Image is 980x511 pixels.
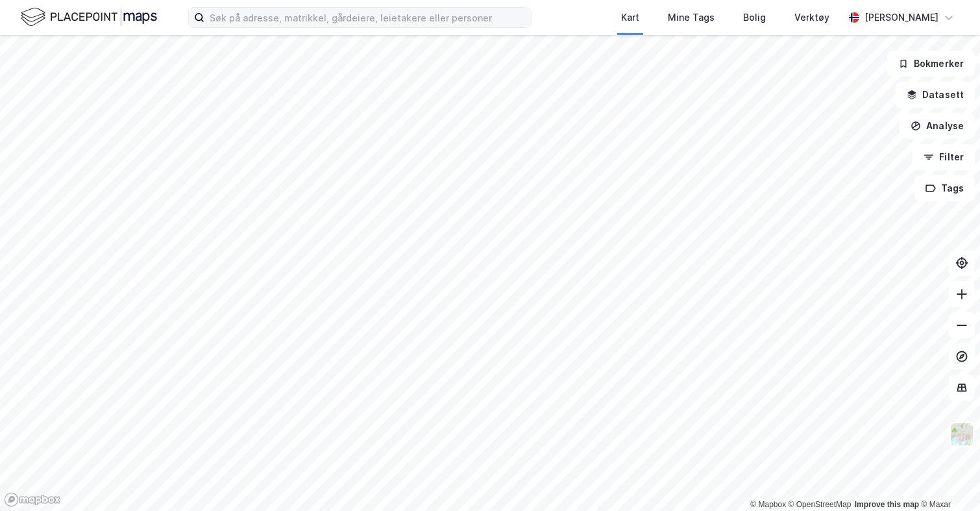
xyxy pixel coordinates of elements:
[794,10,829,25] div: Verktøy
[668,10,715,25] div: Mine Tags
[204,8,531,27] input: Søk på adresse, matrikkel, gårdeiere, leietakere eller personer
[21,6,157,29] img: logo.f888ab2527a4732fd821a326f86c7f29.svg
[621,10,639,25] div: Kart
[743,10,766,25] div: Bolig
[915,449,980,511] div: Kontrollprogram for chat
[915,449,980,511] iframe: Chat Widget
[864,10,938,25] div: [PERSON_NAME]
